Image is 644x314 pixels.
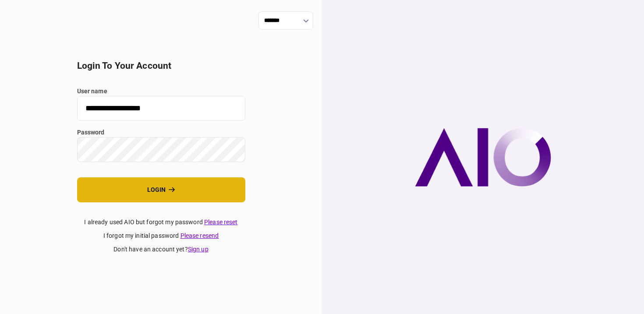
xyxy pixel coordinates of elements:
button: login [77,177,245,202]
div: I already used AIO but forgot my password [77,218,245,227]
a: Please reset [204,219,238,226]
a: Sign up [188,246,209,253]
a: Please resend [180,232,219,239]
img: AIO company logo [415,128,551,187]
input: password [77,137,245,162]
h2: login to your account [77,60,245,71]
label: password [77,128,245,137]
input: user name [77,96,245,121]
input: show language options [258,11,313,30]
div: I forgot my initial password [77,231,245,240]
div: don't have an account yet ? [77,245,245,254]
label: user name [77,87,245,96]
